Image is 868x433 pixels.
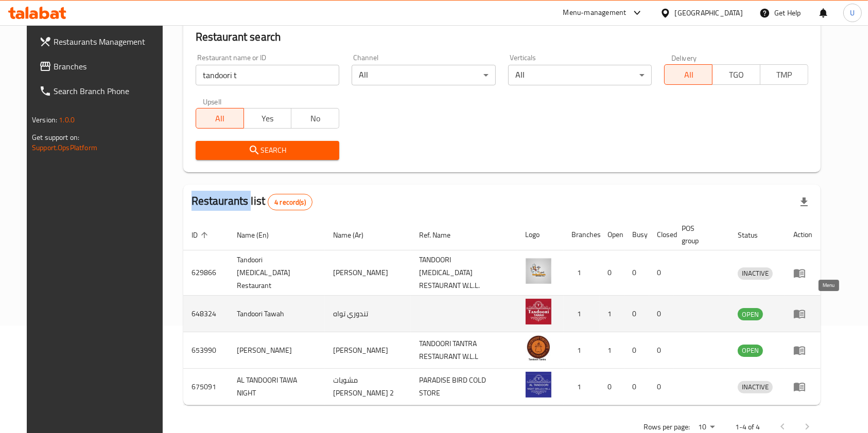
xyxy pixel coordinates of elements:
td: تندوري تواه [325,296,411,332]
td: Tandoori [MEDICAL_DATA] Restaurant [229,250,325,296]
span: OPEN [738,345,763,356]
div: Menu [793,381,812,393]
td: 0 [649,250,674,296]
a: Restaurants Management [31,29,172,54]
div: Menu-management [563,7,627,19]
img: AL TANDOORI TAWA NIGHT [526,372,551,398]
a: Search Branch Phone [31,79,172,103]
span: Status [738,229,771,241]
span: Version: [32,113,57,127]
div: Export file [792,190,817,214]
button: TGO [712,64,760,85]
td: 0 [624,250,649,296]
td: 629866 [183,250,229,296]
span: OPEN [738,309,763,320]
div: INACTIVE [738,381,773,393]
img: Tandoori Tawah [526,299,551,324]
td: AL TANDOORI TAWA NIGHT [229,369,325,405]
button: All [664,64,713,85]
th: Branches [564,219,600,250]
th: Busy [624,219,649,250]
span: 4 record(s) [268,197,312,207]
td: 0 [624,296,649,332]
td: 1 [564,296,600,332]
h2: Restaurant search [196,29,808,45]
td: 1 [564,332,600,369]
td: 0 [649,369,674,405]
a: Branches [31,54,172,79]
td: 1 [600,332,624,369]
table: enhanced table [183,219,821,405]
button: TMP [760,64,808,85]
span: Restaurants Management [54,35,164,48]
a: Support.OpsPlatform [32,141,97,154]
td: 1 [600,296,624,332]
div: Menu [793,344,812,356]
td: 0 [649,296,674,332]
th: Closed [649,219,674,250]
span: Search Branch Phone [54,85,164,97]
span: All [200,111,240,126]
div: OPEN [738,345,763,357]
span: Search [204,144,332,157]
div: Total records count [268,194,313,210]
td: 1 [564,250,600,296]
td: PARADISE BIRD COLD STORE [411,369,517,405]
img: Tandoori Tantra [526,335,551,361]
span: Get support on: [32,131,79,144]
span: All [669,67,708,82]
div: All [508,65,652,85]
td: 653990 [183,332,229,369]
th: Open [600,219,624,250]
span: INACTIVE [738,267,773,279]
img: Tandoori Tarka Restaurant [526,258,551,284]
td: 1 [564,369,600,405]
span: TGO [717,67,756,82]
span: POS group [682,222,717,247]
td: 0 [624,369,649,405]
input: Search for restaurant name or ID.. [196,65,340,85]
td: 0 [600,369,624,405]
td: مشويات [PERSON_NAME] 2 [325,369,411,405]
h2: Restaurants list [192,193,313,210]
div: Menu [793,267,812,279]
label: Upsell [203,98,222,105]
span: INACTIVE [738,381,773,393]
td: TANDOORI [MEDICAL_DATA] RESTAURANT W.L.L. [411,250,517,296]
div: All [352,65,496,85]
td: TANDOORI TANTRA RESTAURANT W.L.L [411,332,517,369]
td: [PERSON_NAME] [325,250,411,296]
span: Branches [54,60,164,73]
td: 675091 [183,369,229,405]
span: TMP [765,67,804,82]
th: Logo [517,219,564,250]
button: Search [196,141,340,160]
td: [PERSON_NAME] [229,332,325,369]
td: 648324 [183,296,229,332]
span: U [850,7,855,19]
td: 0 [600,250,624,296]
div: INACTIVE [738,267,773,280]
td: 0 [624,332,649,369]
td: [PERSON_NAME] [325,332,411,369]
td: Tandoori Tawah [229,296,325,332]
span: 1.0.0 [59,113,75,127]
div: [GEOGRAPHIC_DATA] [675,7,743,19]
span: ID [192,229,211,241]
span: Yes [248,111,288,126]
button: No [291,108,339,129]
span: Ref. Name [419,229,464,241]
span: Name (Ar) [333,229,377,241]
td: 0 [649,332,674,369]
span: Name (En) [237,229,282,241]
label: Delivery [671,54,697,61]
span: No [296,111,335,126]
th: Action [785,219,821,250]
button: All [196,108,244,129]
button: Yes [244,108,292,129]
